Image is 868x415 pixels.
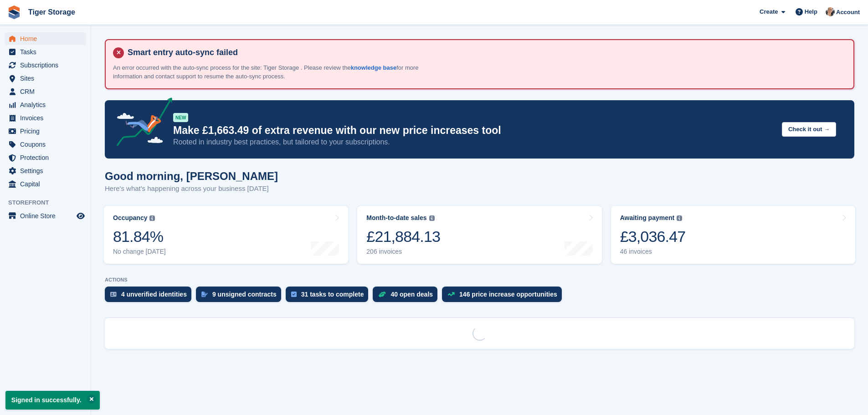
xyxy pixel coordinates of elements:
[620,214,675,222] div: Awaiting payment
[620,227,686,246] div: £3,036.47
[611,206,855,264] a: Awaiting payment £3,036.47 46 invoices
[5,125,86,138] a: menu
[5,59,86,72] a: menu
[351,64,396,71] a: knowledge base
[286,287,373,307] a: 31 tasks to complete
[5,32,86,45] a: menu
[373,287,442,307] a: 40 open deals
[25,5,79,20] a: Tiger Storage
[20,59,75,72] span: Subscriptions
[20,85,75,98] span: CRM
[173,124,775,137] p: Make £1,663.49 of extra revenue with our new price increases tool
[760,7,778,16] span: Create
[5,164,86,177] a: menu
[113,227,166,246] div: 81.84%
[366,227,440,246] div: £21,884.13
[20,32,75,45] span: Home
[105,277,854,283] p: ACTIONS
[212,291,277,298] div: 9 unsigned contracts
[20,112,75,124] span: Invoices
[121,291,187,298] div: 4 unverified identities
[836,8,860,17] span: Account
[20,138,75,151] span: Coupons
[366,248,440,256] div: 206 invoices
[301,291,364,298] div: 31 tasks to complete
[20,72,75,85] span: Sites
[20,164,75,177] span: Settings
[366,214,426,222] div: Month-to-date sales
[5,391,100,410] p: Signed in successfully.
[442,287,566,307] a: 146 price increase opportunities
[5,112,86,124] a: menu
[805,7,817,16] span: Help
[173,113,188,122] div: NEW
[5,178,86,190] a: menu
[20,98,75,111] span: Analytics
[291,292,297,297] img: task-75834270c22a3079a89374b754ae025e5fb1db73e45f91037f5363f120a921f8.svg
[113,214,147,222] div: Occupancy
[429,215,435,221] img: icon-info-grey-7440780725fd019a000dd9b08b2336e03edf1995a4989e88bcd33f0948082b44.svg
[20,178,75,190] span: Capital
[357,206,601,264] a: Month-to-date sales £21,884.13 206 invoices
[104,206,348,264] a: Occupancy 81.84% No change [DATE]
[447,292,455,296] img: price_increase_opportunities-93ffe204e8149a01c8c9dc8f82e8f89637d9d84a8eef4429ea346261dce0b2c0.svg
[5,210,86,222] a: menu
[5,46,86,58] a: menu
[20,125,75,138] span: Pricing
[173,137,775,147] p: Rooted in industry best practices, but tailored to your subscriptions.
[113,248,166,256] div: No change [DATE]
[677,215,682,221] img: icon-info-grey-7440780725fd019a000dd9b08b2336e03edf1995a4989e88bcd33f0948082b44.svg
[620,248,686,256] div: 46 invoices
[20,210,75,222] span: Online Store
[20,46,75,58] span: Tasks
[105,287,196,307] a: 4 unverified identities
[201,292,208,297] img: contract_signature_icon-13c848040528278c33f63329250d36e43548de30e8caae1d1a13099fd9432cc5.svg
[20,151,75,164] span: Protection
[110,292,117,297] img: verify_identity-adf6edd0f0f0b5bbfe63781bf79b02c33cf7c696d77639b501bdc392416b5a36.svg
[124,47,846,58] h4: Smart entry auto-sync failed
[113,63,432,81] p: An error occurred with the auto-sync process for the site: Tiger Storage . Please review the for ...
[105,184,278,194] p: Here's what's happening across your business [DATE]
[5,98,86,111] a: menu
[390,291,433,298] div: 40 open deals
[459,291,557,298] div: 146 price increase opportunities
[5,151,86,164] a: menu
[196,287,286,307] a: 9 unsigned contracts
[105,170,278,182] h1: Good morning, [PERSON_NAME]
[826,7,835,16] img: Becky Martin
[782,122,836,137] button: Check it out →
[8,198,91,207] span: Storefront
[378,291,386,297] img: deal-1b604bf984904fb50ccaf53a9ad4b4a5d6e5aea283cecdc64d6e3604feb123c2.svg
[5,72,86,85] a: menu
[75,210,86,221] a: Preview store
[5,138,86,151] a: menu
[109,97,173,149] img: price-adjustments-announcement-icon-8257ccfd72463d97f412b2fc003d46551f7dbcb40ab6d574587a9cd5c0d94...
[149,215,155,221] img: icon-info-grey-7440780725fd019a000dd9b08b2336e03edf1995a4989e88bcd33f0948082b44.svg
[5,85,86,98] a: menu
[7,5,21,19] img: stora-icon-8386f47178a22dfd0bd8f6a31ec36ba5ce8667c1dd55bd0f319d3a0aa187defe.svg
